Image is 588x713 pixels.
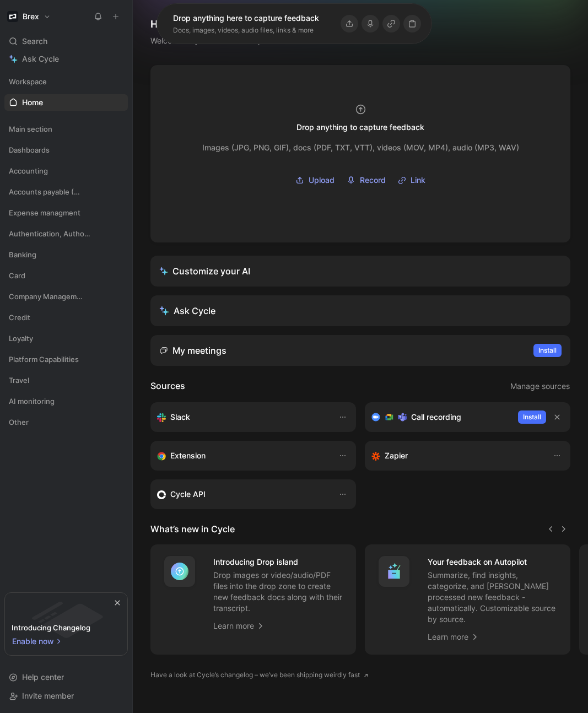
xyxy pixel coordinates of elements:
span: Company Management [9,291,83,302]
span: Accounts payable (AP) [9,186,83,197]
h1: Brex [23,12,39,21]
a: Ask Cycle [4,51,128,67]
span: Loyalty [9,333,33,344]
div: Customize your AI [159,264,250,278]
h4: Your feedback on Autopilot [428,555,557,569]
div: Workspace [4,73,128,90]
div: Help center [4,669,128,685]
div: Invite member [4,688,128,704]
a: Learn more [428,630,479,644]
button: Upload [292,172,338,188]
h3: Call recording [411,410,461,424]
p: Drop images or video/audio/PDF files into the drop zone to create new feedback docs along with th... [213,570,343,614]
div: Accounting [4,163,128,182]
h3: Zapier [385,449,408,462]
span: Search [22,35,47,48]
div: Expense managment [4,204,128,221]
h2: What’s new in Cycle [150,522,235,536]
span: Platform Capabilities [9,354,79,365]
div: Platform Capabilities [4,351,128,371]
h4: Introducing Drop island [213,555,343,569]
div: Platform Capabilities [4,351,128,368]
a: Have a look at Cycle’s changelog – we’ve been shipping weirdly fast [150,669,369,680]
span: Install [523,412,541,423]
span: Link [411,174,425,187]
span: Invite member [22,691,74,700]
span: Help center [22,672,64,682]
span: Enable now [12,635,55,648]
div: Travel [4,372,128,388]
div: Other [4,414,128,434]
h3: Extension [170,449,206,462]
div: AI monitoring [4,393,128,413]
div: Authentication, Authorization & Auditing [4,225,128,245]
span: Record [360,174,386,187]
img: Brex [7,11,18,22]
h2: Sources [150,379,185,393]
button: Record [343,172,390,188]
a: Customize your AI [150,256,570,287]
div: Accounts payable (AP) [4,183,128,203]
span: Other [9,417,29,428]
div: Company Management [4,288,128,308]
div: Drop anything here to capture feedback [173,12,319,25]
div: Loyalty [4,330,128,350]
div: Introducing Changelog [12,621,90,634]
div: Credit [4,309,128,326]
div: Main section [4,121,128,141]
span: AI monitoring [9,396,55,407]
h3: Slack [170,410,190,424]
button: Manage sources [510,379,570,393]
div: Docs, images, videos, audio files, links & more [173,25,319,36]
div: Company Management [4,288,128,305]
div: Main section [4,121,128,137]
button: Install [518,410,546,424]
span: Authentication, Authorization & Auditing [9,228,91,239]
span: Workspace [9,76,47,87]
div: Record & transcribe meetings from Zoom, Meet & Teams. [371,410,509,424]
div: Authentication, Authorization & Auditing [4,225,128,242]
div: Drop anything to capture feedback [296,121,424,134]
span: Dashboards [9,144,50,155]
button: Enable now [12,634,63,649]
div: Search [4,33,128,50]
button: Link [394,172,429,188]
p: Summarize, find insights, categorize, and [PERSON_NAME] processed new feedback - automatically. C... [428,570,557,625]
span: Expense managment [9,207,80,218]
img: bg-BLZuj68n.svg [14,593,118,649]
div: Credit [4,309,128,329]
button: BrexBrex [4,9,53,24]
span: Install [538,345,557,356]
div: Images (JPG, PNG, GIF), docs (PDF, TXT, VTT), videos (MOV, MP4), audio (MP3, WAV) [202,141,519,154]
button: Ask Cycle [150,295,570,326]
span: Banking [9,249,36,260]
a: Learn more [213,619,265,633]
div: Capture feedback from thousands of sources with Zapier (survey results, recordings, sheets, etc). [371,449,542,462]
div: Ask Cycle [159,304,215,317]
span: Travel [9,375,29,386]
span: Accounting [9,165,48,176]
div: AI monitoring [4,393,128,409]
div: Loyalty [4,330,128,347]
span: Card [9,270,25,281]
div: Other [4,414,128,430]
div: Sync your customers, send feedback and get updates in Slack [157,410,327,424]
span: Main section [9,123,52,134]
div: Capture feedback from anywhere on the web [157,449,327,462]
div: Banking [4,246,128,266]
h3: Cycle API [170,488,206,501]
div: Accounts payable (AP) [4,183,128,200]
div: Card [4,267,128,284]
div: Travel [4,372,128,392]
div: Dashboards [4,142,128,161]
div: Card [4,267,128,287]
div: Dashboards [4,142,128,158]
span: Home [22,97,43,108]
span: Upload [309,174,335,187]
span: Ask Cycle [22,52,59,66]
span: Manage sources [510,380,570,393]
div: Banking [4,246,128,263]
div: Expense managment [4,204,128,224]
button: Install [533,344,562,357]
div: My meetings [159,344,226,357]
